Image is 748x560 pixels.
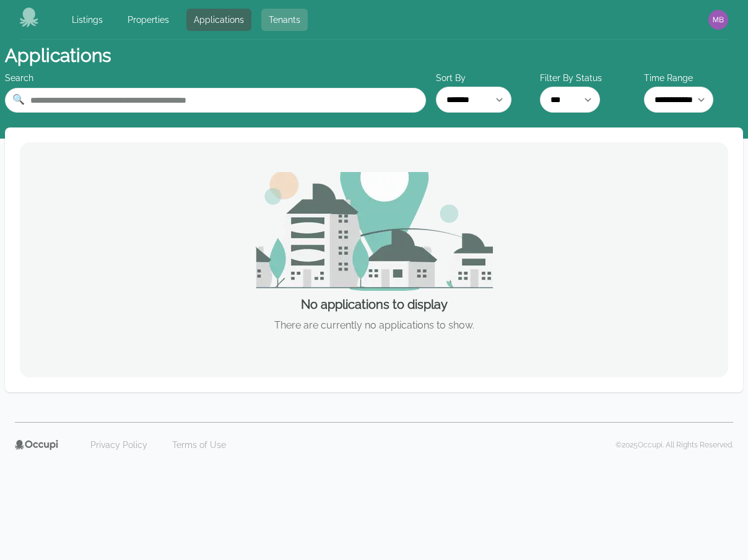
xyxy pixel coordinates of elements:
img: empty_state_image [255,172,493,291]
label: Sort By [436,72,535,84]
a: Privacy Policy [83,435,155,455]
a: Terms of Use [165,435,233,455]
label: Time Range [644,72,743,84]
a: Properties [120,9,176,31]
h1: Applications [5,45,111,67]
a: Tenants [261,9,308,31]
h3: No applications to display [301,296,448,313]
div: Search [5,72,426,84]
label: Filter By Status [540,72,639,84]
p: There are currently no applications to show. [274,318,474,333]
a: Applications [186,9,251,31]
p: © 2025 Occupi. All Rights Reserved. [615,440,733,450]
a: Listings [64,9,110,31]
